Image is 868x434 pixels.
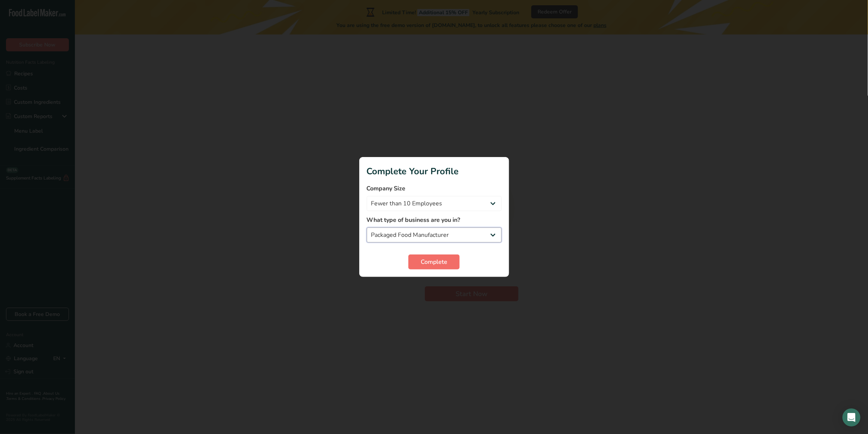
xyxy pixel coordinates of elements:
[367,216,502,224] label: What type of business are you in?
[408,254,460,269] button: Complete
[843,409,861,427] div: Open Intercom Messenger
[367,165,502,178] h1: Complete Your Profile
[421,257,447,266] span: Complete
[367,184,502,193] label: Company Size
